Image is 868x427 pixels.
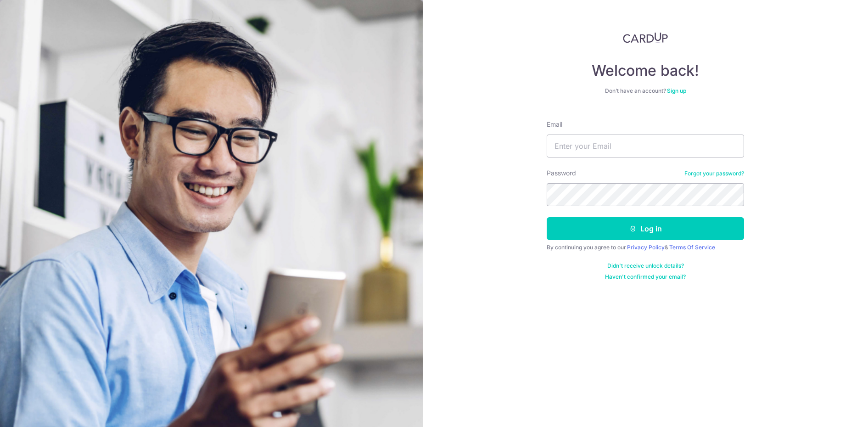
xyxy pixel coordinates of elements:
[547,217,744,240] button: Log in
[547,120,562,129] label: Email
[547,135,744,157] input: Enter your Email
[605,273,686,281] a: Haven't confirmed your email?
[547,87,744,95] div: Don’t have an account?
[547,62,744,80] h4: Welcome back!
[684,170,744,177] a: Forgot your password?
[547,169,576,178] label: Password
[547,244,744,251] div: By continuing you agree to our &
[667,87,686,94] a: Sign up
[623,32,668,43] img: CardUp Logo
[607,262,684,270] a: Didn't receive unlock details?
[669,244,715,251] a: Terms Of Service
[627,244,665,251] a: Privacy Policy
